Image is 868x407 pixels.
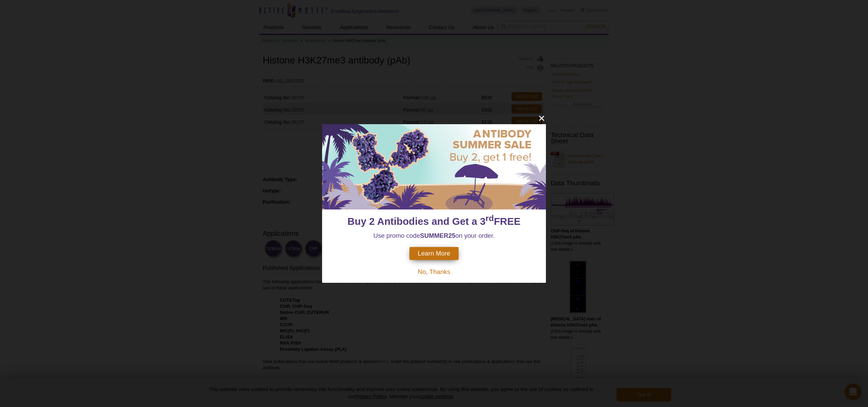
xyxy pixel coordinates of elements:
[537,114,546,122] button: close
[347,216,520,227] span: Buy 2 Antibodies and Get a 3 FREE
[373,232,495,239] span: Use promo code on your order.
[486,214,494,223] sup: rd
[418,250,450,257] span: Learn More
[420,232,455,239] strong: SUMMER25
[418,268,450,275] span: No, Thanks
